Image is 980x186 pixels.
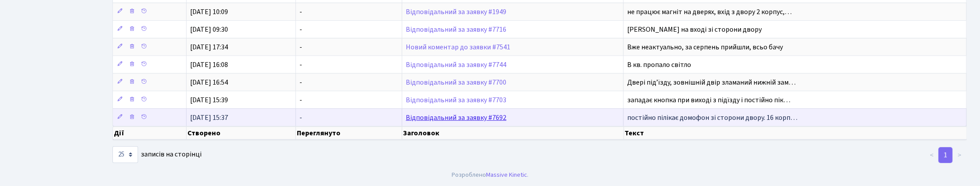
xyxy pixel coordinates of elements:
[190,113,228,123] span: [DATE] 15:37
[112,146,138,163] select: записів на сторінці
[299,7,302,17] span: -
[627,95,790,105] span: западає кнопка при виході з підїзду і постійно пік…
[299,113,302,123] span: -
[406,60,506,70] a: Відповідальний за заявку #7744
[406,113,506,123] a: Відповідальний за заявку #7692
[187,126,296,140] th: Створено
[112,146,202,163] label: записів на сторінці
[624,126,967,140] th: Текст
[486,170,527,179] a: Massive Kinetic
[939,147,953,163] a: 1
[190,42,228,52] span: [DATE] 17:34
[190,60,228,70] span: [DATE] 16:08
[627,113,797,123] span: постійно пілікає домофон зі сторони двору. 16 корп…
[402,126,624,140] th: Заголовок
[190,95,228,105] span: [DATE] 15:39
[627,78,796,87] span: Двері підʼїзду, зовнішній двір зламаний нижній зам…
[406,42,510,52] a: Новий коментар до заявки #7541
[190,25,228,34] span: [DATE] 09:30
[406,78,506,87] a: Відповідальний за заявку #7700
[627,42,783,52] span: Вже неактуально, за серпень прийшли, всьо бачу
[406,95,506,105] a: Відповідальний за заявку #7703
[406,7,506,17] a: Відповідальний за заявку #1949
[299,60,302,70] span: -
[296,126,402,140] th: Переглянуто
[452,170,528,180] div: Розроблено .
[190,7,228,17] span: [DATE] 10:09
[299,25,302,34] span: -
[299,78,302,87] span: -
[190,78,228,87] span: [DATE] 16:54
[299,42,302,52] span: -
[627,25,762,34] span: [PERSON_NAME] на вході зі сторони двору
[299,95,302,105] span: -
[406,25,506,34] a: Відповідальний за заявку #7716
[627,7,792,17] span: не працює магніт на дверях, вхід з двору 2 корпус,…
[113,126,187,140] th: Дії
[627,60,691,70] span: В кв. пропало світло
